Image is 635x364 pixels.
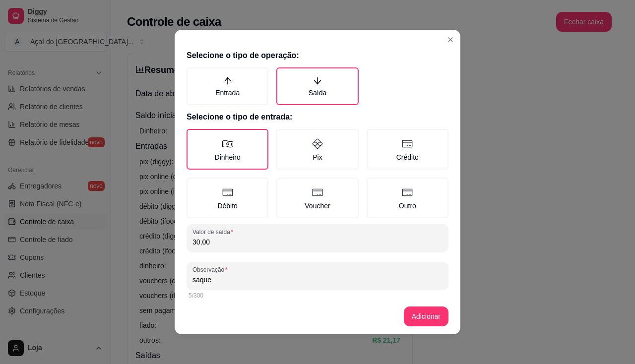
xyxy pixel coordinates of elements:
[313,76,322,85] span: arrow-down
[187,67,268,105] label: Entrada
[187,178,268,218] label: Débito
[367,178,448,218] label: Outro
[192,275,443,285] input: Observação
[187,50,448,61] h2: Selecione o tipo de operação:
[443,32,458,48] button: Close
[187,129,268,170] label: Dinheiro
[189,292,446,300] div: 5/300
[367,129,448,170] label: Crédito
[276,178,358,218] label: Voucher
[192,237,443,247] input: Valor de saída
[187,111,448,123] h2: Selecione o tipo de entrada:
[276,67,358,105] label: Saída
[276,129,358,170] label: Pix
[192,228,237,236] label: Valor de saída
[404,306,448,326] button: Adicionar
[192,265,231,274] label: Observação
[223,76,232,85] span: arrow-up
